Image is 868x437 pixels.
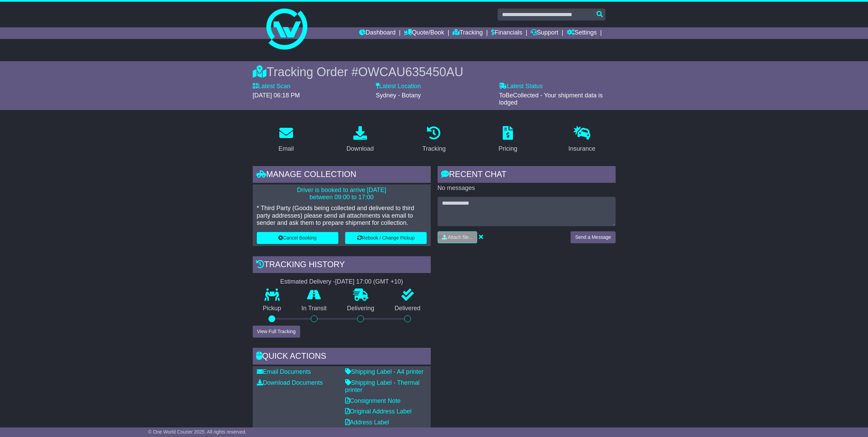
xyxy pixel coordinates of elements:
[418,124,450,156] a: Tracking
[499,92,603,106] span: ToBeCollected - Your shipment data is lodged
[345,408,412,415] a: Original Address Label
[569,144,595,153] div: Insurance
[342,124,378,156] a: Download
[567,27,597,39] a: Settings
[453,27,483,39] a: Tracking
[499,83,543,90] label: Latest Status
[257,232,338,244] button: Cancel Booking
[253,348,431,366] div: Quick Actions
[422,144,445,153] div: Tracking
[438,166,616,185] div: RECENT CHAT
[257,205,427,227] p: * Third Party (Goods being collected and delivered to third party addresses) please send all atta...
[253,278,431,286] div: Estimated Delivery -
[335,278,403,286] div: [DATE] 17:00 (GMT +10)
[253,83,291,90] label: Latest Scan
[376,83,421,90] label: Latest Location
[257,379,323,386] a: Download Documents
[345,419,389,426] a: Address Label
[345,232,427,244] button: Rebook / Change Pickup
[257,368,311,375] a: Email Documents
[564,124,600,156] a: Insurance
[253,256,431,275] div: Tracking history
[571,231,615,243] button: Send a Message
[253,166,431,185] div: Manage collection
[376,92,421,99] span: Sydney - Botany
[253,65,616,79] div: Tracking Order #
[384,305,431,312] p: Delivered
[274,124,298,156] a: Email
[345,379,420,394] a: Shipping Label - Thermal printer
[404,27,444,39] a: Quote/Book
[438,185,616,192] p: No messages
[253,305,292,312] p: Pickup
[253,326,300,338] button: View Full Tracking
[257,187,427,201] p: Driver is booked to arrive [DATE] between 09:00 to 17:00
[345,368,424,375] a: Shipping Label - A4 printer
[531,27,558,39] a: Support
[253,92,300,99] span: [DATE] 06:18 PM
[148,429,247,435] span: © One World Courier 2025. All rights reserved.
[494,124,522,156] a: Pricing
[358,65,463,79] span: OWCAU635450AU
[278,144,294,153] div: Email
[337,305,385,312] p: Delivering
[347,144,374,153] div: Download
[491,27,522,39] a: Financials
[359,27,396,39] a: Dashboard
[345,397,401,404] a: Consignment Note
[291,305,337,312] p: In Transit
[499,144,517,153] div: Pricing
